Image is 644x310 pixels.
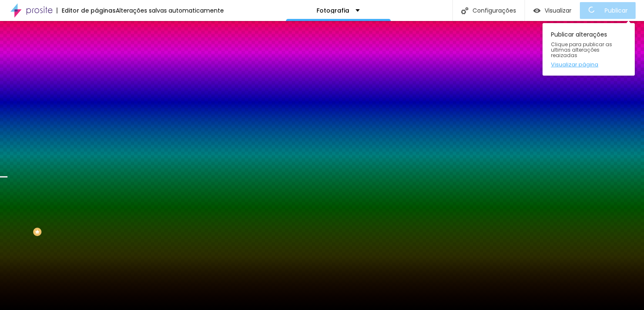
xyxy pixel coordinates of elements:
span: Clique para publicar as ultimas alterações reaizadas [551,42,626,58]
a: Visualizar página [551,62,626,67]
img: Icone [461,7,468,14]
div: Editor de páginas [57,8,116,13]
img: view-1.svg [533,7,540,14]
p: Fotografia [317,8,349,13]
span: Visualizar [545,7,571,14]
button: Visualizar [525,2,580,19]
button: Publicar [580,2,636,19]
div: Alterações salvas automaticamente [116,8,224,13]
span: Publicar [605,7,628,14]
div: Publicar alterações [543,23,635,76]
